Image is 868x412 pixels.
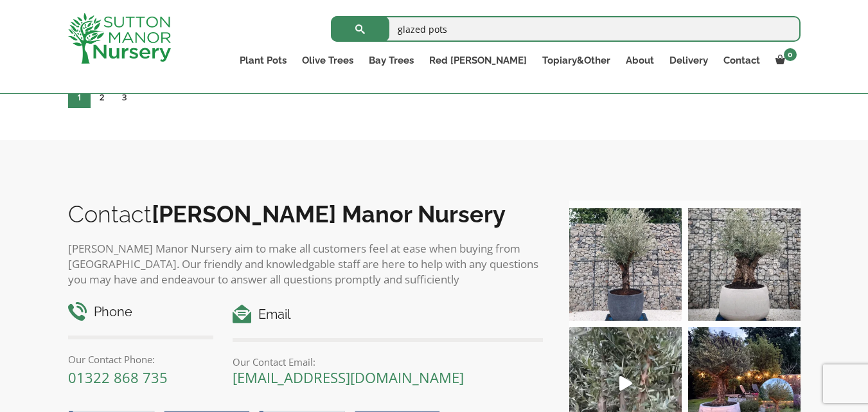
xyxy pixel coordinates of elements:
a: 01322 868 735 [68,368,168,387]
a: Delivery [662,51,716,69]
a: About [618,51,662,69]
a: [EMAIL_ADDRESS][DOMAIN_NAME] [233,368,464,387]
a: Topiary&Other [535,51,618,69]
p: Our Contact Phone: [68,352,214,367]
h2: Contact [68,201,544,228]
b: [PERSON_NAME] Manor Nursery [152,201,506,228]
span: 0 [784,48,797,61]
p: Our Contact Email: [233,354,543,370]
p: [PERSON_NAME] Manor Nursery aim to make all customers feel at ease when buying from [GEOGRAPHIC_D... [68,241,544,287]
a: Plant Pots [232,51,294,69]
a: Bay Trees [361,51,421,69]
h4: Phone [68,302,214,322]
h4: Email [233,305,543,325]
img: Check out this beauty we potted at our nursery today ❤️‍🔥 A huge, ancient gnarled Olive tree plan... [688,208,801,321]
a: Contact [716,51,768,69]
svg: Play [619,376,632,391]
a: 0 [768,51,801,69]
a: 2 [91,86,113,108]
a: 3 [113,86,136,108]
input: Search... [331,16,801,42]
a: Olive Trees [294,51,361,69]
span: 1 [68,86,91,108]
a: Red [PERSON_NAME] [421,51,535,69]
img: A beautiful multi-stem Spanish Olive tree potted in our luxurious fibre clay pots 😍😍 [569,208,682,321]
img: logo [68,13,171,64]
